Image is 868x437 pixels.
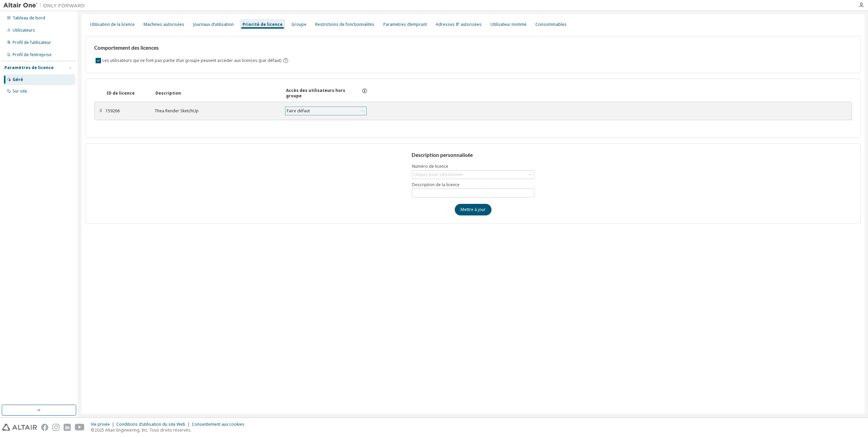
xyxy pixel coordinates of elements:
[13,88,27,94] div: Sur site
[91,427,249,433] p: ©
[291,22,306,27] div: Groupe
[283,58,289,64] svg: Par défaut, tout utilisateur non affecté à un groupe peut accéder à n’importe quelle licence. Dés...
[13,77,23,82] div: Géré
[106,91,147,96] div: ID de licence
[13,15,45,21] div: Tableau de bord
[243,22,283,27] div: Priorité de licence
[4,65,54,70] div: Paramètres de licence
[3,2,88,9] img: Altaïr un
[75,424,85,431] img: youtube.svg
[90,22,135,27] div: Utilisation de la licence
[95,427,191,433] font: 2025 Altair Engineering, Inc. Tous droits réservés.
[91,422,116,427] div: Vie privée
[193,22,234,27] div: Journaux d’utilisation
[105,108,146,114] div: 159266
[13,40,51,45] div: Profil de l’utilisateur
[99,108,103,114] div: ⠿
[154,108,277,114] div: Thea Render SketchUp
[94,45,199,51] h3: Comportement des licences
[412,152,535,159] h3: Description personnalisée
[286,107,311,115] div: Faire défaut
[155,91,278,96] div: Description
[116,422,192,427] div: Conditions d’utilisation du site Web
[13,52,52,58] div: Profil de l’entreprise
[13,28,35,33] div: Utilisateurs
[535,22,567,27] div: Consommables
[412,171,534,179] div: Cliquez pour sélectionner
[285,107,366,115] div: Faire défaut
[144,22,184,27] div: Machines autorisées
[412,182,534,188] label: Description de la licence
[52,424,60,431] img: instagram.svg
[192,422,249,427] div: Consentement aux cookies
[455,204,491,215] button: Mettre à jour
[2,424,37,431] img: altair_logo.svg
[102,56,283,65] label: Les utilisateurs qui ne font pas partie d’un groupe peuvent accéder aux licences (par défaut)
[315,22,374,27] div: Restrictions de fonctionnalités
[414,172,464,177] div: Cliquez pour sélectionner
[64,424,71,431] img: linkedin.svg
[436,22,482,27] div: Adresses IP autorisées
[41,424,48,431] img: facebook.svg
[383,22,427,27] div: Paramètres d’emprunt
[412,164,534,169] label: Numéro de licence
[490,22,527,27] div: Utilisateur nommé
[286,88,362,99] div: Accès des utilisateurs hors groupe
